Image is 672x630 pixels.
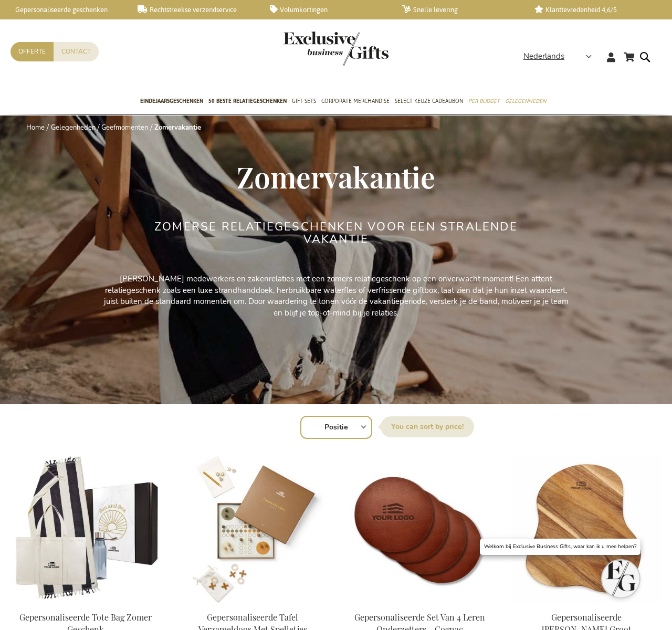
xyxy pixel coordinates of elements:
a: Collection Box Of Games [177,598,328,608]
span: Nederlands [523,50,564,62]
span: Select Keuze Cadeaubon [395,96,463,107]
a: Home [26,123,45,132]
a: 50 beste relatiegeschenken [208,89,287,115]
span: Eindejaarsgeschenken [140,96,203,107]
a: Gepersonaliseerde Set Van 4 Leren Onderzetters - Cognac [344,598,495,608]
a: Corporate Merchandise [321,89,390,115]
a: Rechtstreekse verzendservice [138,5,253,14]
span: Corporate Merchandise [321,96,390,107]
a: Eindejaarsgeschenken [140,89,203,115]
a: Gepersonaliseerde Veia Serveerplank Groot [511,598,661,608]
a: Geefmomenten [101,123,148,132]
p: [PERSON_NAME] medewerkers en zakenrelaties met een zomers relatiegeschenk op een onverwacht momen... [100,274,572,319]
strong: Zomervakantie [154,123,201,132]
a: Gelegenheden [51,123,96,132]
img: Gepersonaliseerde Set Van 4 Leren Onderzetters - Cognac [344,456,495,603]
img: Exclusive Business gifts logo [283,31,388,66]
a: Select Keuze Cadeaubon [395,89,463,115]
h2: Zomerse relatiegeschenken voor een stralende vakantie [139,220,533,246]
span: Zomervakantie [237,157,435,196]
a: Volumkortingen [270,5,385,14]
a: Klanttevredenheid 4,6/5 [534,5,650,14]
a: Gelegenheden [505,89,546,115]
a: Per Budget [468,89,500,115]
span: 50 beste relatiegeschenken [208,96,287,107]
a: store logo [283,31,336,66]
img: Personalised Summer Bag Gift [10,456,161,603]
a: Gepersonaliseerde geschenken [5,5,121,14]
span: Per Budget [468,96,500,107]
img: Collection Box Of Games [177,456,328,603]
img: Gepersonaliseerde Veia Serveerplank Groot [511,456,661,603]
a: Offerte [10,42,54,61]
span: Gelegenheden [505,96,546,107]
a: Personalised Summer Bag Gift [10,598,161,608]
a: Snelle levering [402,5,518,14]
label: Sorteer op [381,416,474,437]
a: Contact [54,42,99,61]
span: Gift Sets [292,96,316,107]
a: Gift Sets [292,89,316,115]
